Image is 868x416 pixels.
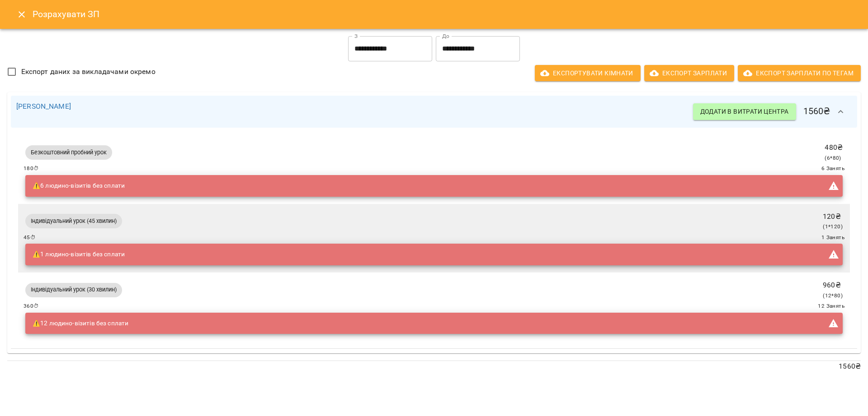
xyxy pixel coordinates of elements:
[33,7,857,21] h6: Розрахувати ЗП
[821,164,844,173] span: 6 Занять
[542,68,633,79] span: Експортувати кімнати
[693,103,796,120] button: Додати в витрати центра
[25,217,122,225] span: Індивідуальний урок (45 хвилин)
[745,68,854,79] span: Експорт Зарплати по тегам
[24,164,39,173] span: 180 ⏱
[825,142,843,153] p: 480 ₴
[25,286,122,294] span: Індивідуальний урок (30 хвилин)
[825,155,841,161] span: ( 6 * 80 )
[24,302,39,311] span: 360 ⏱
[823,292,843,299] span: ( 12 * 80 )
[823,223,843,230] span: ( 1 * 120 )
[644,65,734,81] button: Експорт Зарплати
[693,101,852,123] h6: 1560 ₴
[821,233,844,242] span: 1 Занять
[535,65,641,81] button: Експортувати кімнати
[33,246,125,263] div: ⚠️ 1 людино-візитів без сплати
[33,178,125,194] div: ⚠️ 6 людино-візитів без сплати
[738,65,861,81] button: Експорт Зарплати по тегам
[33,315,128,332] div: ⚠️ 12 людино-візитів без сплати
[21,66,156,77] span: Експорт даних за викладачами окремо
[823,280,843,291] p: 960 ₴
[25,148,112,157] span: Безкоштовний пробний урок
[700,106,789,117] span: Додати в витрати центра
[823,211,843,222] p: 120 ₴
[11,4,33,25] button: Close
[818,302,844,311] span: 12 Занять
[7,361,861,372] p: 1560 ₴
[651,68,727,79] span: Експорт Зарплати
[24,233,36,242] span: 45 ⏱
[16,102,71,111] a: [PERSON_NAME]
